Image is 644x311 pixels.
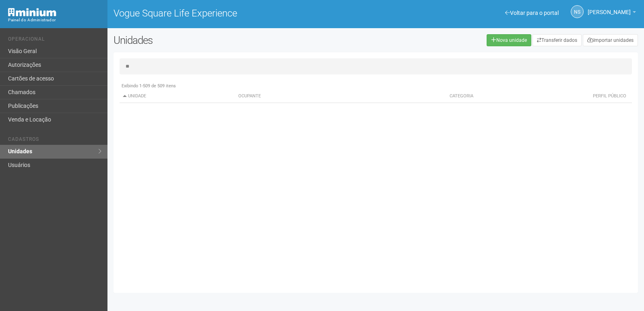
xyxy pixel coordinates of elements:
[446,90,587,103] th: Categoria: activate to sort column ascending
[588,10,636,16] a: [PERSON_NAME]
[588,1,631,15] span: Nicolle Silva
[571,5,584,18] a: NS
[8,136,101,145] li: Cadastros
[583,34,638,46] a: Importar unidades
[235,90,446,103] th: Ocupante: activate to sort column ascending
[120,90,235,103] th: Unidade: activate to sort column descending
[114,8,370,19] h1: Vogue Square Life Experience
[8,8,56,16] img: Minium
[114,34,325,46] h2: Unidades
[8,16,101,24] div: Painel do Administrador
[587,90,632,103] th: Perfil público: activate to sort column ascending
[505,10,559,16] a: Voltar para o portal
[120,82,632,90] div: Exibindo 1-509 de 509 itens
[487,34,531,46] a: Nova unidade
[8,36,101,45] li: Operacional
[533,34,582,46] a: Transferir dados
